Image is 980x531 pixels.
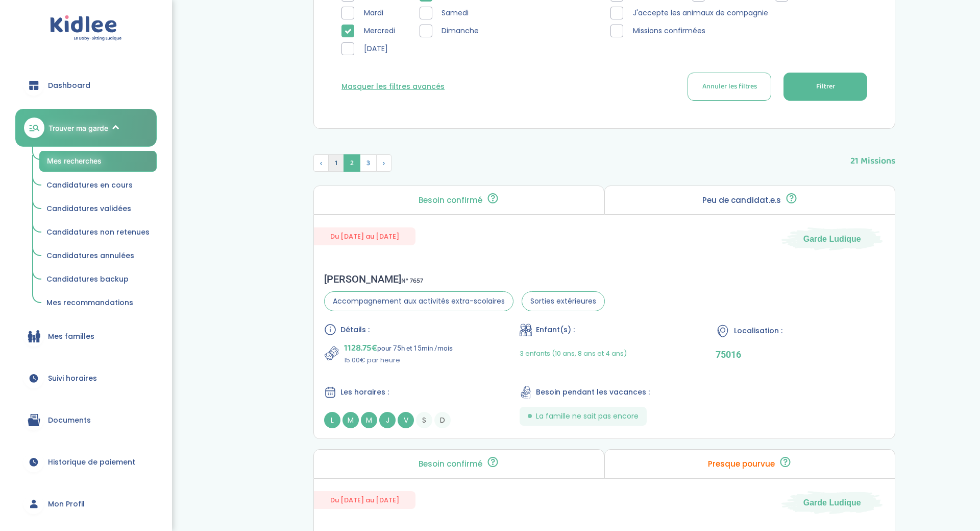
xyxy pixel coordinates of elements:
[344,154,360,172] span: 2
[816,81,835,92] span: Filtrer
[361,412,377,428] span: M
[520,349,627,358] span: 3 enfants (10 ans, 8 ans et 4 ans)
[48,415,91,426] span: Documents
[702,81,757,92] span: Annuler les filtres
[416,412,432,428] span: S
[48,331,94,342] span: Mes familles
[48,457,135,468] span: Historique de paiement
[401,275,423,286] span: N° 7657
[734,326,782,336] span: Localisation :
[536,387,650,398] span: Besoin pendant les vacances :
[437,8,473,18] span: Samedi
[344,341,453,355] p: pour 75h et 15min /mois
[48,123,108,133] span: Trouver ma garde
[340,387,389,398] span: Les horaires :
[39,176,157,195] a: Candidatures en cours
[340,325,370,335] span: Détails :
[688,73,771,101] button: Annuler les filtres
[15,67,157,104] a: Dashboard
[803,233,861,244] span: Garde Ludique
[783,73,867,101] button: Filtrer
[39,270,157,289] a: Candidatures backup
[314,227,415,245] span: Du [DATE] au [DATE]
[39,151,157,172] a: Mes recherches
[341,81,445,92] button: Masquer les filtres avancés
[39,223,157,242] a: Candidatures non retenues
[39,246,157,266] a: Candidatures annulées
[39,199,157,219] a: Candidatures validées
[46,297,133,308] span: Mes recommandations
[803,497,861,508] span: Garde Ludique
[522,291,605,311] span: Sorties extérieures
[39,293,157,313] a: Mes recommandations
[324,291,513,311] span: Accompagnement aux activités extra-scolaires
[15,360,157,397] a: Suivi horaires
[47,156,102,165] span: Mes recherches
[48,499,85,510] span: Mon Profil
[398,412,414,428] span: V
[419,460,482,468] p: Besoin confirmé
[536,325,575,335] span: Enfant(s) :
[344,341,377,355] span: 1128.75€
[50,15,122,41] img: logo.svg
[328,154,344,172] span: 1
[434,412,451,428] span: D
[15,402,157,438] a: Documents
[48,80,90,91] span: Dashboard
[15,318,157,355] a: Mes familles
[536,411,639,422] span: La famille ne sait pas encore
[628,26,709,36] span: Missions confirmées
[702,196,781,204] p: Peu de candidat.e.s
[376,154,391,172] span: Suivant »
[628,8,772,18] span: J'accepte les animaux de compagnie
[313,154,329,172] span: ‹
[46,180,133,190] span: Candidatures en cours
[359,43,392,54] span: [DATE]
[360,154,377,172] span: 3
[48,373,97,384] span: Suivi horaires
[344,355,453,365] p: 15.00€ par heure
[314,491,415,509] span: Du [DATE] au [DATE]
[359,26,399,36] span: Mercredi
[850,144,895,168] span: 21 Missions
[324,412,340,428] span: L
[46,250,134,261] span: Candidatures annulées
[46,227,150,237] span: Candidatures non retenues
[437,26,483,36] span: Dimanche
[359,8,387,18] span: Mardi
[379,412,396,428] span: J
[342,412,359,428] span: M
[419,196,482,204] p: Besoin confirmé
[716,349,885,360] p: 75016
[708,460,775,468] p: Presque pourvue
[46,203,131,214] span: Candidatures validées
[46,274,129,284] span: Candidatures backup
[15,109,157,147] a: Trouver ma garde
[15,444,157,480] a: Historique de paiement
[324,273,605,285] div: [PERSON_NAME]
[15,486,157,522] a: Mon Profil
